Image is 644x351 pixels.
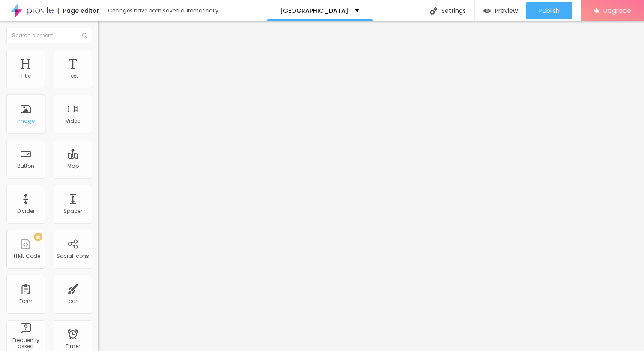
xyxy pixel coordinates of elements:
img: Icone [430,7,437,15]
span: Preview [495,7,518,14]
button: Preview [475,2,526,19]
span: Publish [539,7,560,14]
div: Social Icons [57,253,89,259]
div: Text [68,73,78,79]
div: Video [66,118,80,124]
div: Image [17,118,35,124]
div: Changes have been saved automatically [108,8,218,13]
div: Timer [66,343,80,349]
button: Publish [526,2,572,19]
iframe: Editor [98,21,644,351]
img: Icone [82,33,87,38]
div: Icon [67,298,79,304]
div: Page editor [58,8,99,14]
div: Button [17,163,34,169]
input: Search element [6,28,92,43]
div: Map [67,163,79,169]
img: view-1.svg [483,7,491,15]
div: Title [21,73,31,79]
p: [GEOGRAPHIC_DATA] [280,8,349,14]
div: Form [19,298,33,304]
div: Divider [17,208,35,214]
div: HTML Code [12,253,40,259]
span: Upgrade [603,7,631,14]
div: Spacer [63,208,82,214]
